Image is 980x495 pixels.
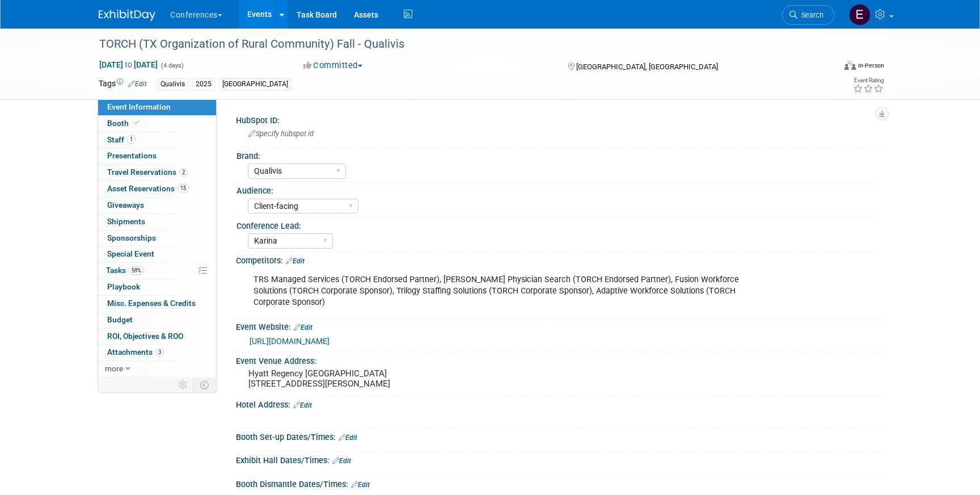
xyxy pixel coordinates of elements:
div: TRS Managed Services (TORCH Endorsed Partner), [PERSON_NAME] Physician Search (TORCH Endorsed Par... [246,269,757,314]
span: (4 days) [160,62,184,69]
span: Misc. Expenses & Credits [107,299,196,308]
div: Event Website: [236,318,881,333]
span: 15 [178,184,189,192]
span: [DATE] [DATE] [99,60,158,70]
span: Event Information [107,102,171,111]
div: Qualivis [157,78,188,90]
div: Event Venue Address: [236,353,881,367]
span: [GEOGRAPHIC_DATA], [GEOGRAPHIC_DATA] [576,62,718,71]
a: Travel Reservations2 [98,165,216,181]
a: Sponsorships [98,230,216,246]
a: Staff1 [98,132,216,148]
pre: Hyatt Regency [GEOGRAPHIC_DATA] [STREET_ADDRESS][PERSON_NAME] [248,368,492,389]
a: Special Event [98,246,216,262]
div: Booth Set-up Dates/Times: [236,429,881,443]
div: Audience: [236,182,876,196]
button: Committed [299,60,367,72]
span: Budget [107,315,133,324]
div: In-Person [857,61,884,70]
span: Presentations [107,151,157,160]
div: HubSpot ID: [236,112,881,126]
td: Personalize Event Tab Strip [174,377,193,392]
div: 2025 [192,78,215,90]
span: Shipments [107,217,145,226]
a: Giveaways [98,198,216,213]
div: TORCH (TX Organization of Rural Community) Fall - Qualivis [95,34,817,54]
a: Edit [351,481,370,489]
a: Booth [98,116,216,132]
a: Attachments3 [98,345,216,360]
span: Staff [107,135,136,144]
a: Presentations [98,148,216,164]
span: Giveaways [107,200,144,209]
span: Sponsorships [107,233,156,242]
div: Event Rating [853,78,884,83]
div: Hotel Address: [236,396,881,411]
a: Edit [294,324,312,332]
span: to [123,60,134,69]
a: Edit [293,401,312,409]
span: Playbook [107,282,140,291]
span: Booth [107,119,142,128]
span: more [105,364,123,373]
div: Competitors: [236,252,881,267]
div: Brand: [236,148,876,162]
a: Edit [332,457,351,465]
div: Event Format [767,59,884,76]
img: ExhibitDay [99,10,155,21]
td: Tags [99,78,147,91]
a: [URL][DOMAIN_NAME] [250,337,330,346]
a: Misc. Expenses & Credits [98,296,216,312]
div: Conference Lead: [236,217,876,232]
div: [GEOGRAPHIC_DATA] [219,78,292,90]
span: Attachments [107,347,164,356]
a: Edit [286,257,305,265]
a: more [98,361,216,377]
a: Event Information [98,99,216,115]
span: 2 [179,168,188,177]
span: ROI, Objectives & ROO [107,332,183,341]
a: Tasks59% [98,263,216,279]
span: 1 [127,135,136,144]
td: Toggle Event Tabs [193,377,217,392]
a: Search [782,5,834,25]
i: Booth reservation complete [134,120,140,126]
a: Asset Reservations15 [98,181,216,197]
a: Budget [98,312,216,328]
img: Format-Inperson.png [844,61,856,70]
span: Specify hubspot id [248,129,314,138]
div: Booth Dismantle Dates/Times: [236,476,881,490]
img: Erin Anderson [849,4,871,26]
a: Edit [128,80,147,88]
span: 3 [155,348,164,356]
span: Tasks [106,266,144,275]
span: Special Event [107,249,154,258]
a: Edit [339,434,357,442]
a: Shipments [98,214,216,230]
a: ROI, Objectives & ROO [98,329,216,345]
span: Travel Reservations [107,167,188,177]
span: Asset Reservations [107,184,189,193]
span: 59% [129,266,144,275]
span: Search [797,11,823,19]
div: Exhibit Hall Dates/Times: [236,452,881,467]
a: Playbook [98,279,216,295]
